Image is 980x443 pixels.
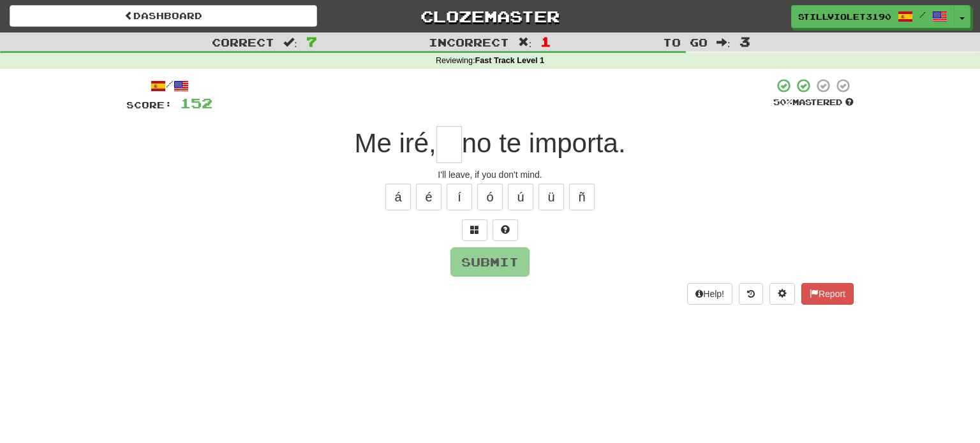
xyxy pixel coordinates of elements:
[126,99,172,110] span: Score:
[212,36,274,48] span: Correct
[540,34,551,49] span: 1
[416,184,442,210] button: é
[10,5,317,27] a: Dashboard
[126,168,854,181] div: I'll leave, if you don't mind.
[126,78,212,94] div: /
[354,128,436,158] span: Me iré,
[306,34,317,49] span: 7
[336,5,644,27] a: Clozemaster
[739,283,763,305] button: Round history (alt+y)
[798,11,891,22] span: StillViolet3190
[716,37,731,48] span: :
[385,184,411,210] button: á
[475,56,545,65] strong: Fast Track Level 1
[687,283,732,305] button: Help!
[493,219,518,241] button: Single letter hint - you only get 1 per sentence and score half the points! alt+h
[180,95,212,111] span: 152
[450,247,530,277] button: Submit
[773,97,854,108] div: Mastered
[773,97,792,107] span: 50 %
[739,34,750,49] span: 3
[791,5,954,28] a: StillViolet3190 /
[518,37,532,48] span: :
[663,36,708,48] span: To go
[462,128,626,158] span: no te importa.
[447,184,472,210] button: í
[508,184,533,210] button: ú
[801,283,854,305] button: Report
[462,219,487,241] button: Switch sentence to multiple choice alt+p
[919,10,926,19] span: /
[569,184,595,210] button: ñ
[429,36,509,48] span: Incorrect
[538,184,564,210] button: ü
[477,184,503,210] button: ó
[283,37,297,48] span: :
